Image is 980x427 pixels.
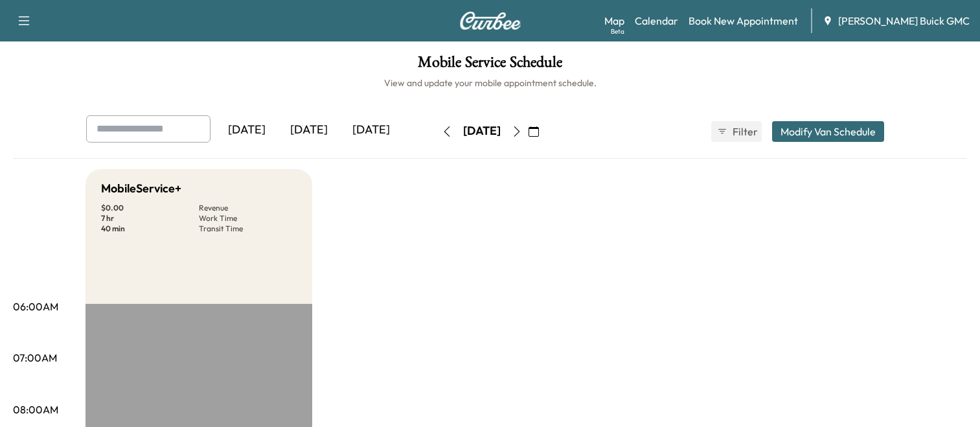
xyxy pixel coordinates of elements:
p: 40 min [101,224,199,234]
p: 07:00AM [13,350,57,365]
div: [DATE] [216,115,278,145]
div: [DATE] [463,123,501,139]
p: $ 0.00 [101,203,199,213]
h5: MobileService+ [101,179,181,198]
button: Filter [711,121,762,142]
h1: Mobile Service Schedule [13,54,967,76]
p: Transit Time [199,224,297,234]
img: Curbee Logo [459,12,521,30]
p: Work Time [199,213,297,224]
button: Modify Van Schedule [772,121,884,142]
a: MapBeta [604,13,624,29]
p: 7 hr [101,213,199,224]
h6: View and update your mobile appointment schedule. [13,76,967,89]
div: [DATE] [340,115,402,145]
p: 08:00AM [13,402,58,417]
a: Book New Appointment [689,13,798,29]
div: [DATE] [278,115,340,145]
p: Revenue [199,203,297,213]
div: Beta [611,27,624,36]
a: Calendar [635,13,678,29]
span: Filter [733,124,756,139]
p: 06:00AM [13,299,58,314]
span: [PERSON_NAME] Buick GMC [838,13,970,29]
